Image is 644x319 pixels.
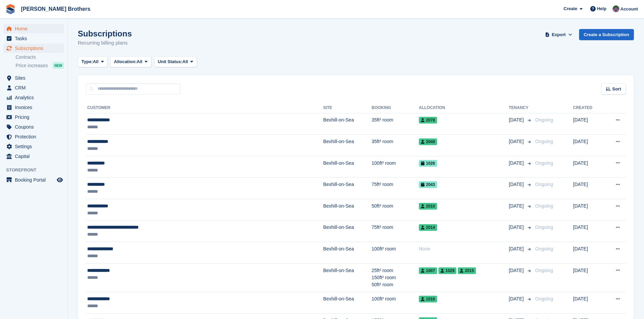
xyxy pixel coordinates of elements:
td: [DATE] [573,156,603,178]
td: 75ft² room [372,178,419,199]
span: Ongoing [535,246,553,251]
span: 2043 [419,181,437,188]
td: 50ft² room [372,199,419,221]
span: [DATE] [509,181,525,188]
span: 2015 [458,267,476,274]
td: [DATE] [573,135,603,156]
td: [DATE] [573,220,603,242]
span: Unit Status: [158,58,183,65]
td: [DATE] [573,178,603,199]
span: Home [15,24,55,33]
span: [DATE] [509,245,525,252]
td: [DATE] [573,113,603,135]
span: Settings [15,142,55,151]
a: menu [3,73,64,83]
td: 25ft² room 150ft² room 50ft² room [372,263,419,292]
span: Ongoing [535,160,553,166]
span: Help [597,5,606,12]
a: menu [3,44,64,53]
td: Bexhill-on-Sea [323,156,372,178]
span: Create [564,5,577,12]
a: menu [3,175,64,185]
button: Unit Status: All [154,56,197,68]
span: [DATE] [509,267,525,274]
span: 2049 [419,138,437,145]
div: None [419,245,509,252]
td: Bexhill-on-Sea [323,135,372,156]
a: menu [3,132,64,141]
a: Preview store [56,176,64,184]
td: [DATE] [573,199,603,221]
span: Invoices [15,103,55,112]
span: 2014 [419,224,437,231]
td: Bexhill-on-Sea [323,220,372,242]
span: Protection [15,132,55,141]
th: Created [573,103,603,113]
td: 35ft² room [372,135,419,156]
span: All [137,58,142,65]
div: NEW [53,62,64,69]
a: menu [3,122,64,132]
a: Contracts [16,54,64,60]
span: [DATE] [509,160,525,167]
a: menu [3,112,64,122]
img: Nick Wright [613,5,619,12]
span: Tasks [15,34,55,43]
span: Price increases [16,62,48,69]
span: Capital [15,152,55,161]
span: CRM [15,83,55,92]
td: Bexhill-on-Sea [323,263,372,292]
a: [PERSON_NAME] Brothers [18,3,93,15]
button: Export [544,29,574,40]
p: Recurring billing plans [78,39,132,47]
button: Type: All [78,56,108,68]
td: 35ft² room [372,113,419,135]
td: Bexhill-on-Sea [323,242,372,264]
span: Storefront [6,167,67,174]
th: Tenancy [509,103,532,113]
th: Booking [372,103,419,113]
a: Create a Subscription [579,29,634,40]
a: menu [3,142,64,151]
span: [DATE] [509,203,525,210]
a: menu [3,34,64,43]
td: [DATE] [573,292,603,314]
span: Sort [612,86,621,92]
span: 1029 [438,267,457,274]
span: Allocation: [114,58,137,65]
span: Ongoing [535,268,553,273]
span: 1007 [419,267,437,274]
span: All [183,58,188,65]
td: 100ft² room [372,292,419,314]
span: Ongoing [535,203,553,209]
a: Price increases NEW [16,62,64,69]
span: Account [620,6,638,12]
button: Allocation: All [110,56,151,68]
td: 75ft² room [372,220,419,242]
span: 2010 [419,203,437,210]
span: Ongoing [535,182,553,187]
span: Pricing [15,112,55,122]
td: Bexhill-on-Sea [323,178,372,199]
td: 100ft² room [372,156,419,178]
a: menu [3,83,64,92]
a: menu [3,103,64,112]
span: Analytics [15,93,55,102]
span: [DATE] [509,295,525,302]
span: 2078 [419,117,437,124]
span: Ongoing [535,117,553,123]
span: All [93,58,99,65]
span: 1016 [419,296,437,302]
span: Booking Portal [15,175,55,185]
img: stora-icon-8386f47178a22dfd0bd8f6a31ec36ba5ce8667c1dd55bd0f319d3a0aa187defe.svg [5,4,16,14]
th: Site [323,103,372,113]
span: Ongoing [535,224,553,230]
td: [DATE] [573,242,603,264]
h1: Subscriptions [78,29,132,38]
span: Ongoing [535,139,553,144]
span: 1026 [419,160,437,167]
td: Bexhill-on-Sea [323,199,372,221]
span: Type: [81,58,93,65]
span: Sites [15,73,55,83]
td: Bexhill-on-Sea [323,113,372,135]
